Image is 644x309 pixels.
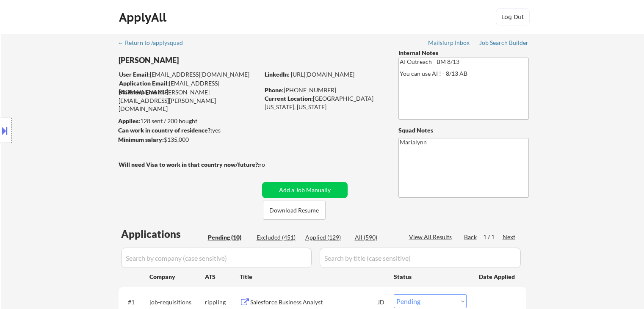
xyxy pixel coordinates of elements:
div: Applied (129) [305,233,348,242]
div: no [258,160,282,169]
div: Company [149,273,205,281]
div: View All Results [409,233,454,241]
div: Back [464,233,478,241]
div: Excluded (451) [257,233,299,242]
div: Internal Notes [398,49,529,57]
div: $135,000 [118,135,259,144]
div: ApplyAll [119,10,169,25]
button: Add a Job Manually [262,182,348,198]
div: ATS [205,273,240,281]
div: Squad Notes [398,126,529,135]
div: job-requisitions [149,298,205,306]
div: [EMAIL_ADDRESS][DOMAIN_NAME] [119,70,259,79]
a: Mailslurp Inbox [428,39,470,48]
strong: Current Location: [265,95,313,102]
div: [PERSON_NAME][EMAIL_ADDRESS][PERSON_NAME][DOMAIN_NAME] [119,88,259,113]
div: Mailslurp Inbox [428,40,470,46]
div: Pending (10) [208,233,250,242]
strong: Will need Visa to work in that country now/future?: [119,161,260,168]
div: 1 / 1 [483,233,503,241]
input: Search by company (case sensitive) [121,248,312,268]
div: [GEOGRAPHIC_DATA][US_STATE], [US_STATE] [265,94,384,111]
div: Salesforce Business Analyst [250,298,378,306]
div: [EMAIL_ADDRESS][DOMAIN_NAME] [119,79,259,96]
div: Applications [121,229,205,239]
strong: Can work in country of residence?: [118,127,212,134]
div: [PHONE_NUMBER] [265,86,384,94]
div: yes [118,126,257,135]
a: Job Search Builder [479,39,529,48]
a: ← Return to /applysquad [118,39,191,48]
div: Job Search Builder [479,40,529,46]
div: All (590) [355,233,397,242]
strong: LinkedIn: [265,71,290,78]
div: ← Return to /applysquad [118,40,191,46]
a: [URL][DOMAIN_NAME] [291,71,354,78]
div: Date Applied [479,273,516,281]
strong: Phone: [265,86,284,94]
button: Log Out [496,8,530,25]
input: Search by title (case sensitive) [320,248,521,268]
button: Download Resume [263,201,326,220]
div: Next [503,233,516,241]
div: rippling [205,298,240,306]
div: Title [240,273,386,281]
div: [PERSON_NAME] [119,55,293,66]
div: Status [394,269,467,284]
div: 128 sent / 200 bought [118,117,259,125]
div: #1 [128,298,143,306]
